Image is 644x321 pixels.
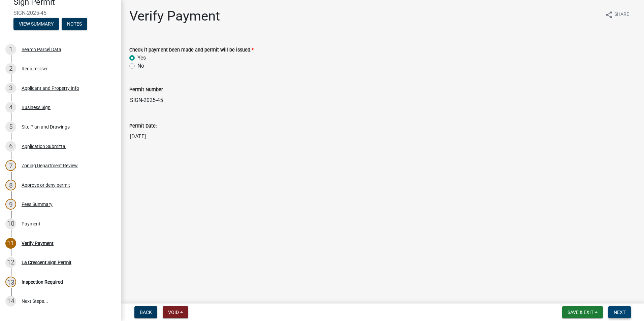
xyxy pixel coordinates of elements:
div: Inspection Required [22,280,63,284]
div: 2 [5,63,16,74]
div: 7 [5,160,16,171]
h1: Verify Payment [129,8,220,24]
label: Permit Date: [129,124,157,129]
button: Next [608,306,631,318]
div: 8 [5,180,16,190]
div: Payment [22,221,40,226]
div: 10 [5,218,16,229]
div: 12 [5,257,16,268]
div: 5 [5,121,16,132]
span: Void [168,310,179,315]
div: 1 [5,44,16,55]
div: 13 [5,277,16,287]
div: 9 [5,199,16,210]
div: Zoning Department Review [22,163,78,168]
div: Applicant and Property Info [22,86,79,91]
div: Application Submittal [22,144,66,149]
div: 3 [5,83,16,94]
label: Check if payment been made and permit will be issued. [129,48,254,52]
label: Yes [137,54,146,62]
button: Notes [62,18,87,30]
div: Fees Summary [22,202,53,207]
div: Approve or deny permit [22,183,70,187]
button: Back [134,306,157,318]
button: Void [163,306,188,318]
button: Save & Exit [562,306,603,318]
div: Verify Payment [22,241,54,246]
div: Search Parcel Data [22,47,61,52]
div: 6 [5,141,16,152]
div: 11 [5,238,16,249]
button: shareShare [600,8,635,21]
i: share [605,11,613,19]
span: SIGN-2025-45 [13,10,108,16]
div: 4 [5,102,16,113]
span: Back [140,310,152,315]
label: No [137,62,144,70]
button: View Summary [13,18,59,30]
div: Business Sign [22,105,51,110]
wm-modal-confirm: Notes [62,22,87,27]
span: Save & Exit [568,310,593,315]
div: La Crescent Sign Permit [22,260,71,265]
wm-modal-confirm: Summary [13,22,59,27]
div: Require User [22,66,48,71]
div: 14 [5,296,16,307]
span: Share [614,11,629,19]
div: Site Plan and Drawings [22,124,70,129]
label: Permit Number [129,87,163,92]
span: Next [614,310,625,315]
